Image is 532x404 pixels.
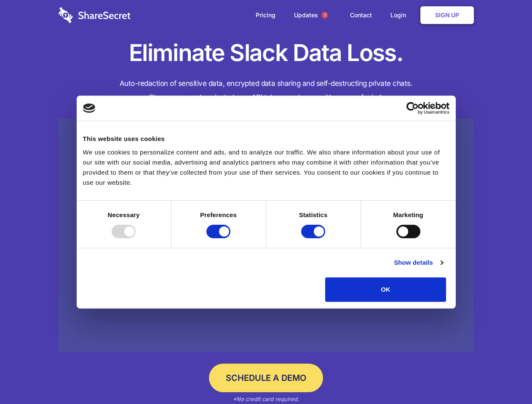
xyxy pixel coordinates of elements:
span: 1 [321,12,328,19]
img: logo-wordmark-white-trans-d4663122ce5f474addd5e946df7df03e33cb6a1c49d2221995e7729f52c070b2.svg [59,7,131,23]
a: Wistia video thumbnail [59,119,474,352]
em: *No credit card required. [233,396,299,402]
button: OK [325,277,446,302]
a: Schedule a Demo [209,364,323,392]
h1: Eliminate Slack Data Loss. [59,38,474,68]
div: This website uses cookies [83,134,449,144]
a: Login [382,2,419,28]
strong: Marketing [393,211,423,218]
div: We use cookies to personalize content and ads, and to analyze our traffic. We also share informat... [83,147,449,188]
strong: Necessary [108,211,140,218]
a: Usercentrics Cookiebot - opens in a new window [376,102,449,114]
a: Contact [342,2,380,28]
strong: Statistics [299,211,328,218]
a: Show details [394,258,443,268]
a: Pricing [247,2,284,28]
img: logo [83,104,96,113]
a: Sign Up [420,6,474,24]
h4: Auto-redaction of sensitive data, encrypted data sharing and self-destructing private chats. Shar... [59,77,474,104]
strong: Preferences [200,211,237,218]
